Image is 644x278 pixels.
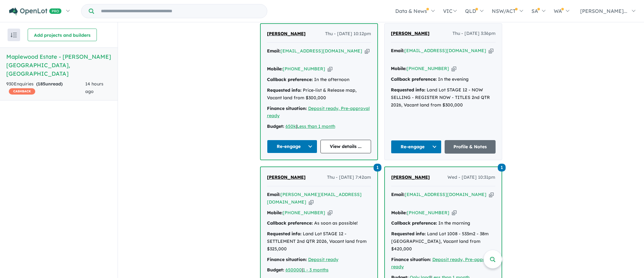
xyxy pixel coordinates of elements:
[498,163,506,172] a: 1
[328,210,332,216] button: Copy
[267,106,307,111] strong: Finance situation:
[267,66,283,72] strong: Mobile:
[365,48,369,54] button: Copy
[320,140,371,153] a: View details ...
[267,192,362,205] a: [PERSON_NAME][EMAIL_ADDRESS][DOMAIN_NAME]
[267,220,371,227] div: As soon as possible!
[391,174,430,180] span: [PERSON_NAME]
[280,48,362,54] a: [EMAIL_ADDRESS][DOMAIN_NAME]
[286,123,296,129] a: 650k
[308,257,338,262] a: Deposit ready
[407,66,449,71] a: [PHONE_NUMBER]
[452,210,457,216] button: Copy
[391,48,404,53] strong: Email:
[267,123,284,129] strong: Budget:
[489,47,493,54] button: Copy
[452,30,496,37] span: Thu - [DATE] 3:36pm
[6,80,85,95] div: 930 Enquir ies
[445,140,496,154] a: Profile & Notes
[95,4,266,18] input: Try estate name, suburb, builder or developer
[297,123,335,129] a: Less than 1 month
[391,230,495,253] div: Land Lot 1008 - 533m2 - 38m [GEOGRAPHIC_DATA], Vacant land from $420,000
[267,87,302,93] strong: Requested info:
[9,88,35,95] span: CASHBACK
[267,76,371,84] div: In the afternoon
[267,30,306,38] a: [PERSON_NAME]
[391,30,430,36] span: [PERSON_NAME]
[38,81,45,87] span: 185
[391,76,496,83] div: In the evening
[267,123,371,130] div: |
[267,220,313,226] strong: Callback preference:
[9,8,62,15] img: Openlot PRO Logo White
[267,106,370,119] a: Deposit ready, Pre-approval ready
[391,257,431,262] strong: Finance situation:
[267,210,283,215] strong: Mobile:
[452,65,456,72] button: Copy
[267,48,280,54] strong: Email:
[391,140,442,154] button: Re-engage
[391,192,405,197] strong: Email:
[283,66,325,72] a: [PHONE_NUMBER]
[309,199,314,205] button: Copy
[303,267,329,273] a: 1 - 3 months
[391,76,437,82] strong: Callback preference:
[405,192,486,197] a: [EMAIL_ADDRESS][DOMAIN_NAME]
[85,81,103,94] span: 14 hours ago
[267,231,302,237] strong: Requested info:
[267,267,284,273] strong: Budget:
[283,210,325,215] a: [PHONE_NUMBER]
[267,77,313,82] strong: Callback preference:
[267,257,307,262] strong: Finance situation:
[36,81,63,87] strong: ( unread)
[391,220,495,227] div: In the morning
[28,29,97,41] button: Add projects and builders
[6,52,111,78] h5: Maplewood Estate - [PERSON_NAME][GEOGRAPHIC_DATA] , [GEOGRAPHIC_DATA]
[391,257,494,270] a: Deposit ready, Pre-approval ready
[267,87,371,102] div: Price-list & Release map, Vacant land from $300,000
[391,87,425,93] strong: Requested info:
[267,140,318,153] button: Re-engage
[267,31,306,36] span: [PERSON_NAME]
[391,231,426,237] strong: Requested info:
[391,210,407,215] strong: Mobile:
[391,220,437,226] strong: Callback preference:
[489,191,494,198] button: Copy
[267,230,371,253] div: Land Lot STAGE 12 - SETTLEMENT 2nd QTR 2026, Vacant land from $325,000
[580,8,627,14] span: [PERSON_NAME]...
[267,192,280,197] strong: Email:
[267,174,306,181] a: [PERSON_NAME]
[391,30,430,37] a: [PERSON_NAME]
[327,174,371,181] span: Thu - [DATE] 7:42am
[447,174,495,181] span: Wed - [DATE] 10:31pm
[286,267,302,273] a: 650000
[374,163,381,172] a: 1
[11,33,17,37] img: sort.svg
[391,86,496,109] div: Land Lot STAGE 12 - NOW SELLING - REGISTER NOW - TITLES 2nd QTR 2026, Vacant land from $300,000
[391,174,430,181] a: [PERSON_NAME]
[325,30,371,38] span: Thu - [DATE] 10:12pm
[267,174,306,180] span: [PERSON_NAME]
[407,210,449,215] a: [PHONE_NUMBER]
[267,266,371,274] div: |
[328,66,332,72] button: Copy
[404,48,486,53] a: [EMAIL_ADDRESS][DOMAIN_NAME]
[391,66,407,71] strong: Mobile:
